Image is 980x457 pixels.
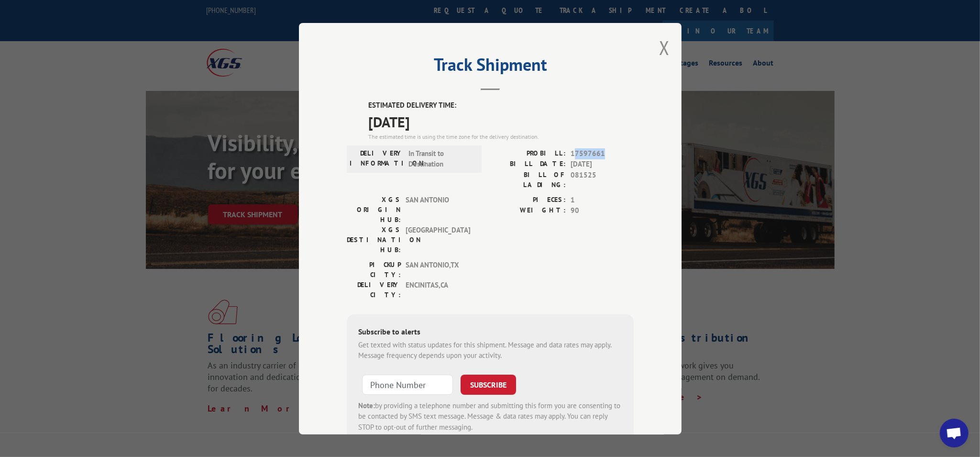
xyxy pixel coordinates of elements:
span: 90 [571,205,634,216]
span: 1 [571,194,634,205]
span: SAN ANTONIO , TX [406,259,470,279]
label: WEIGHT: [490,205,566,216]
span: ENCINITAS , CA [406,279,470,300]
label: ESTIMATED DELIVERY TIME: [368,100,634,111]
label: DELIVERY INFORMATION: [350,148,404,169]
span: In Transit to Destination [408,148,473,169]
span: [DATE] [368,111,634,132]
div: Get texted with status updates for this shipment. Message and data rates may apply. Message frequ... [358,339,622,361]
span: [DATE] [571,159,634,170]
div: by providing a telephone number and submitting this form you are consenting to be contacted by SM... [358,400,622,433]
label: PROBILL: [490,148,566,159]
div: The estimated time is using the time zone for the delivery destination. [368,132,634,141]
label: PIECES: [490,194,566,205]
label: XGS DESTINATION HUB: [347,224,401,255]
div: Open chat [940,419,969,447]
strong: Note: [358,401,375,410]
label: PICKUP CITY: [347,259,401,279]
button: SUBSCRIBE [461,374,516,394]
label: XGS ORIGIN HUB: [347,194,401,224]
div: Subscribe to alerts [358,325,622,339]
h2: Track Shipment [347,58,634,76]
span: [GEOGRAPHIC_DATA] [406,224,470,255]
button: Close modal [659,35,670,60]
span: SAN ANTONIO [406,194,470,224]
label: DELIVERY CITY: [347,279,401,300]
span: 17597661 [571,148,634,159]
span: 081525 [571,169,634,189]
input: Phone Number [362,374,453,394]
label: BILL DATE: [490,159,566,170]
label: BILL OF LADING: [490,169,566,189]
